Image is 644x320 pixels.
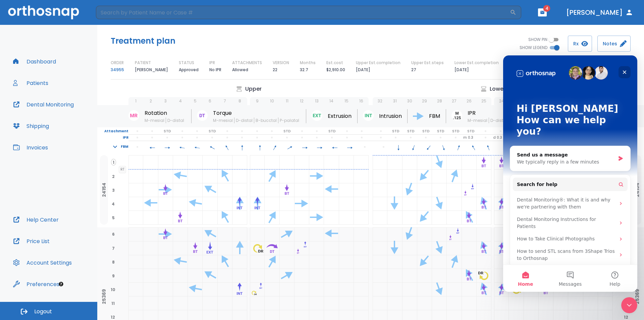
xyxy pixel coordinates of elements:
[110,201,116,207] span: 4
[213,118,234,123] span: M-mesial
[166,118,185,123] span: D-distal
[543,5,550,12] span: 4
[9,212,63,228] button: Help Center
[342,144,357,150] span: 90°
[421,144,436,150] span: 220°
[282,144,298,150] span: 60°
[452,98,457,104] p: 27
[121,144,128,150] p: FBM
[119,166,126,173] span: RT
[209,128,216,134] p: STD
[407,128,414,134] p: STD
[437,128,444,134] p: STD
[344,98,348,104] p: 15
[481,144,496,150] span: 340°
[109,286,117,292] span: 10
[621,297,637,313] iframe: Intercom live chat
[503,55,637,292] iframe: Intercom live chat
[111,36,175,46] h5: Treatment plan
[9,53,60,70] a: Dashboard
[411,60,444,66] p: Upper Est.steps
[209,60,215,66] p: IPR
[111,187,116,193] span: 3
[111,60,124,66] p: ORDER
[164,98,167,104] p: 3
[499,98,504,104] p: 24
[9,96,78,112] button: Dental Monitoring
[467,98,472,104] p: 26
[194,98,197,104] p: 5
[635,289,640,304] p: 25369
[326,66,345,74] p: $2,910.00
[407,98,412,104] p: 30
[9,118,53,134] button: Shipping
[111,231,116,237] span: 6
[493,135,502,141] p: d 0.3
[205,144,220,150] span: 300°
[97,128,128,134] p: Attachment
[145,109,185,117] p: Rotation
[452,128,459,134] p: STD
[160,144,175,150] span: 90°
[101,289,107,304] p: 25369
[300,60,316,66] p: Months
[256,98,259,104] p: 9
[635,183,640,197] p: 24154
[209,98,211,104] p: 6
[267,144,282,150] span: 30°
[9,139,52,155] a: Invoices
[328,112,352,120] p: Extrusion
[58,281,64,287] div: Tooltip anchor
[111,259,116,265] span: 8
[392,128,399,134] p: STD
[111,173,116,179] span: 2
[9,276,63,292] button: Preferences
[436,144,451,150] span: 160°
[252,144,267,150] span: 0°
[528,37,547,43] span: SHOW PIN
[422,98,427,104] p: 29
[422,128,429,134] p: STD
[111,215,116,221] span: 5
[179,60,194,66] p: STATUS
[135,98,137,104] p: 1
[468,118,489,123] span: M-mesial
[326,60,343,66] p: Est.cost
[220,144,235,150] span: 330°
[164,128,171,134] p: STD
[437,98,442,104] p: 28
[623,286,630,292] span: 10
[175,144,190,150] span: 280°
[9,255,76,271] a: Account Settings
[109,314,116,320] span: 12
[490,85,505,93] p: Lower
[391,144,406,150] span: 180°
[481,98,486,104] p: 25
[111,66,124,74] a: 34955
[270,98,274,104] p: 10
[359,98,363,104] p: 16
[238,98,241,104] p: 8
[411,66,416,74] p: 27
[179,98,182,104] p: 4
[379,112,402,120] p: Intrusion
[213,109,301,117] p: Torque
[315,98,319,104] p: 13
[468,109,508,117] p: IPR
[328,128,335,134] p: STD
